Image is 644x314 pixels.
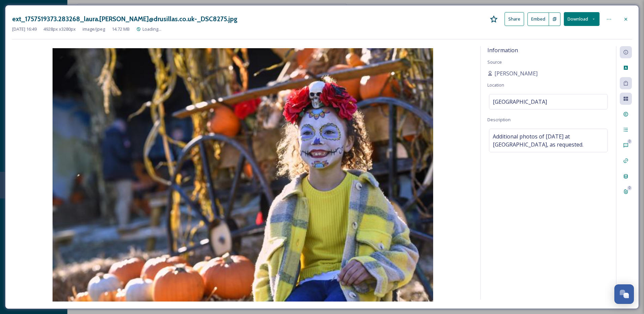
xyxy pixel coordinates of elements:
[12,26,37,32] span: [DATE] 16:49
[112,26,130,32] span: 14.72 MB
[505,12,524,26] button: Share
[487,82,504,88] span: Location
[527,12,549,26] button: Embed
[494,69,538,77] span: [PERSON_NAME]
[487,46,518,54] span: Information
[564,12,600,26] button: Download
[12,14,237,24] h3: ext_1757519373.283268_laura.[PERSON_NAME]@drusillas.co.uk-_DSC8275.jpg
[493,98,547,106] span: [GEOGRAPHIC_DATA]
[487,117,511,123] span: Description
[493,132,604,149] span: Additional photos of [DATE] at [GEOGRAPHIC_DATA], as requested.
[12,48,474,302] img: 651da82c-94ef-41df-87fc-70d09863207c.jpg
[487,59,502,65] span: Source
[83,26,105,32] span: image/jpeg
[614,284,634,304] button: Open Chat
[627,139,632,144] div: 0
[142,26,161,32] span: Loading...
[43,26,76,32] span: 4928 px x 3280 px
[627,186,632,190] div: 0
